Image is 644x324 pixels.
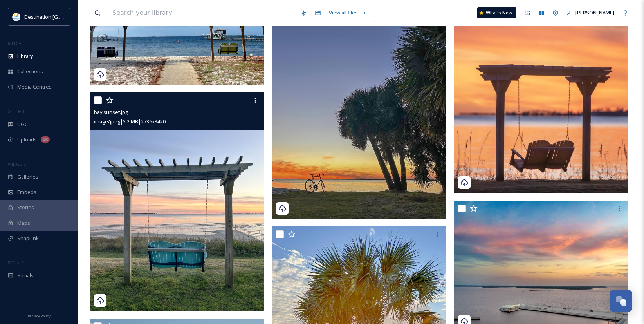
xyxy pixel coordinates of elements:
[94,109,128,116] span: bay sunset.jpg
[17,83,52,91] span: Media Centres
[17,272,34,279] span: Socials
[108,4,297,22] input: Search your library
[610,290,632,312] button: Open Chat
[325,5,371,20] a: View all files
[17,188,36,196] span: Embeds
[41,136,50,143] div: 1k
[28,313,51,319] span: Privacy Policy
[17,52,33,60] span: Library
[17,121,28,128] span: UGC
[28,311,51,320] a: Privacy Policy
[24,13,102,20] span: Destination [GEOGRAPHIC_DATA]
[477,7,516,18] a: What's New
[17,204,34,211] span: Stories
[90,92,264,310] img: bay sunset.jpg
[17,173,38,181] span: Galleries
[17,68,43,75] span: Collections
[17,219,30,227] span: Maps
[94,118,166,125] span: image/jpeg | 5.2 MB | 2736 x 3420
[8,161,26,167] span: WIDGETS
[8,109,25,114] span: COLLECT
[272,1,446,219] img: bike sunset.jpg
[8,260,23,266] span: SOCIALS
[575,9,614,16] span: [PERSON_NAME]
[563,5,618,20] a: [PERSON_NAME]
[17,136,37,143] span: Uploads
[17,235,39,242] span: SnapLink
[13,13,20,21] img: download.png
[8,40,22,46] span: MEDIA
